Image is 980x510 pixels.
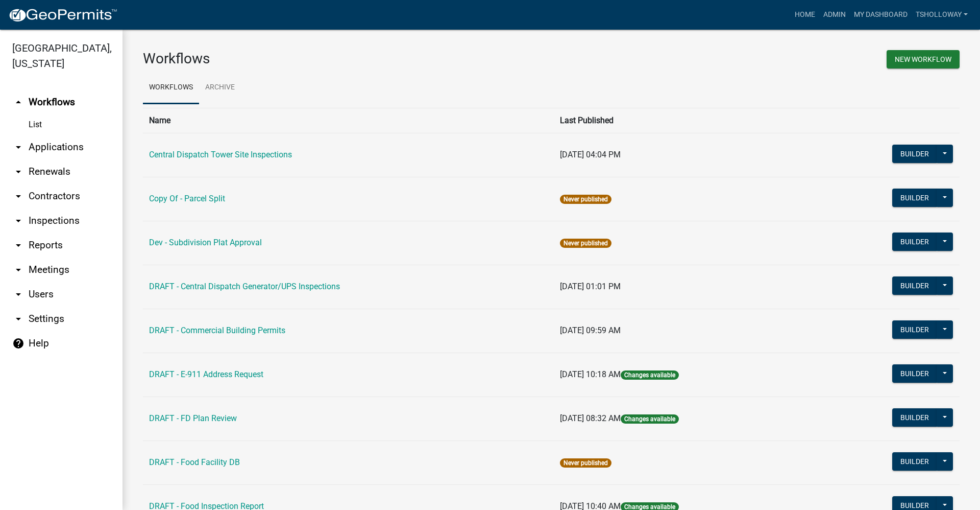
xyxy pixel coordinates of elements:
a: DRAFT - E-911 Address Request [149,369,263,379]
i: arrow_drop_down [12,190,24,202]
button: Builder [892,452,937,471]
i: arrow_drop_down [12,215,24,227]
button: Builder [892,364,937,383]
span: Never published [560,195,611,204]
a: Admin [819,5,850,25]
span: Never published [560,239,611,248]
th: Last Published [554,108,814,133]
span: Changes available [621,370,679,380]
th: Name [143,108,554,133]
span: Changes available [621,414,679,424]
i: arrow_drop_down [12,264,24,276]
a: Home [791,5,819,25]
button: Builder [892,233,937,251]
a: tsholloway [912,5,972,25]
a: Archive [199,72,241,104]
a: DRAFT - Central Dispatch Generator/UPS Inspections [149,282,340,291]
a: Copy Of - Parcel Split [149,194,225,203]
i: arrow_drop_down [12,239,24,251]
i: arrow_drop_down [12,141,24,153]
button: Builder [892,320,937,339]
span: [DATE] 09:59 AM [560,326,621,335]
i: help [12,337,24,350]
a: My Dashboard [850,5,912,25]
button: Builder [892,276,937,295]
h3: Workflows [143,50,544,67]
button: Builder [892,189,937,207]
a: DRAFT - Food Facility DB [149,457,240,467]
i: arrow_drop_down [12,288,24,300]
a: Workflows [143,72,199,104]
button: Builder [892,408,937,427]
span: [DATE] 04:04 PM [560,150,621,159]
button: New Workflow [887,50,960,68]
a: Central Dispatch Tower Site Inspections [149,150,292,159]
i: arrow_drop_up [12,96,24,108]
span: [DATE] 01:01 PM [560,282,621,291]
span: [DATE] 10:18 AM [560,369,621,379]
i: arrow_drop_down [12,313,24,325]
button: Builder [892,145,937,163]
a: DRAFT - FD Plan Review [149,413,237,423]
span: [DATE] 08:32 AM [560,413,621,423]
span: Never published [560,458,611,468]
i: arrow_drop_down [12,166,24,178]
a: DRAFT - Commercial Building Permits [149,326,285,335]
a: Dev - Subdivision Plat Approval [149,238,262,247]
